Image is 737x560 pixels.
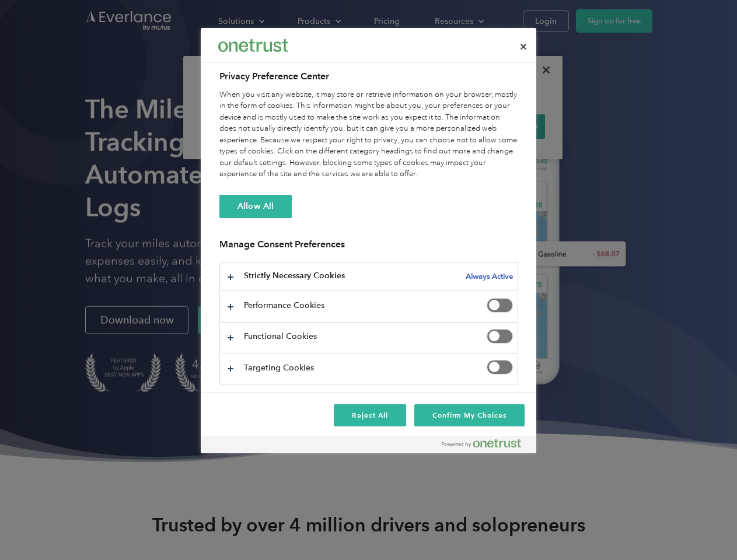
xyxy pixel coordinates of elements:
[218,39,288,51] img: Everlance
[218,34,288,57] div: Everlance
[442,439,521,448] img: Powered by OneTrust Opens in a new Tab
[219,89,518,180] div: When you visit any website, it may store or retrieve information on your browser, mostly in the f...
[219,69,518,83] h2: Privacy Preference Center
[219,195,292,218] button: Allow All
[219,239,518,257] h3: Manage Consent Preferences
[511,34,536,60] button: Close
[201,28,536,453] div: Privacy Preference Center
[442,439,530,453] a: Powered by OneTrust Opens in a new Tab
[201,28,536,453] div: Preference center
[334,404,406,426] button: Reject All
[414,404,525,426] button: Confirm My Choices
